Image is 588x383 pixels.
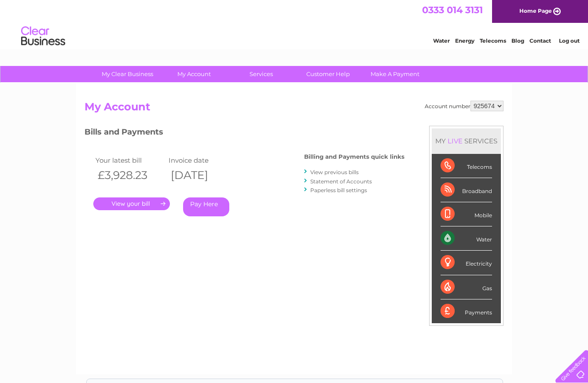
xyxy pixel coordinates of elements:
a: View previous bills [310,169,359,175]
td: Your latest bill [93,154,166,166]
a: Pay Here [183,197,229,216]
h3: Bills and Payments [85,126,404,141]
th: £3,928.23 [93,166,166,184]
h2: My Account [85,101,503,117]
a: Customer Help [292,66,364,82]
a: My Clear Business [91,66,164,82]
a: Make A Payment [359,66,431,82]
div: Gas [441,275,492,299]
a: My Account [158,66,231,82]
a: Log out [559,37,580,44]
a: Telecoms [480,37,506,44]
img: logo.png [21,23,66,50]
div: MY SERVICES [432,128,501,153]
div: Payments [441,299,492,323]
a: 0333 014 3131 [422,4,483,15]
a: Blog [511,37,524,44]
a: Water [433,37,450,44]
div: Clear Business is a trading name of Verastar Limited (registered in [GEOGRAPHIC_DATA] No. 3667643... [87,5,503,43]
th: [DATE] [166,166,239,184]
div: Water [441,226,492,251]
a: Services [225,66,298,82]
div: LIVE [446,137,464,145]
div: Mobile [441,202,492,226]
div: Account number [425,101,503,111]
div: Telecoms [441,154,492,178]
a: . [93,197,170,210]
a: Paperless bill settings [310,187,367,193]
td: Invoice date [166,154,239,166]
div: Electricity [441,251,492,275]
a: Contact [529,37,551,44]
a: Energy [455,37,474,44]
a: Statement of Accounts [310,178,372,185]
div: Broadband [441,178,492,202]
h4: Billing and Payments quick links [304,153,404,160]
